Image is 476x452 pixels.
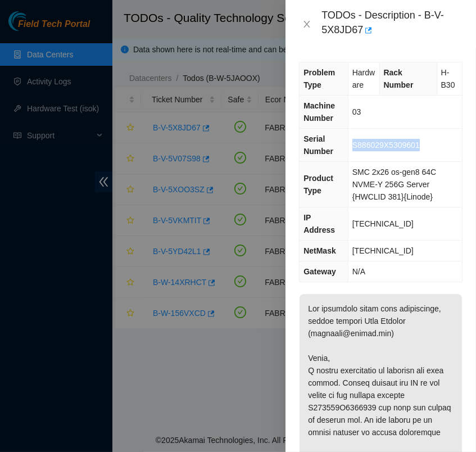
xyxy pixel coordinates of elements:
span: NetMask [303,246,336,255]
div: TODOs - Description - B-V-5X8JD67 [321,9,463,39]
span: Problem Type [303,68,335,89]
span: Serial Number [303,134,333,156]
span: IP Address [303,213,335,234]
span: close [302,20,311,29]
span: Gateway [303,267,336,276]
span: [TECHNICAL_ID] [352,219,414,228]
span: Rack Number [384,68,414,89]
span: Product Type [303,174,333,195]
span: [TECHNICAL_ID] [352,246,414,255]
button: Close [299,19,315,30]
span: SMC 2x26 os-gen8 64C NVME-Y 256G Server {HWCLID 381}{Linode} [352,168,436,201]
span: H-B30 [441,68,455,89]
span: Hardware [352,68,375,89]
span: 03 [352,107,361,116]
span: N/A [352,267,365,276]
span: Machine Number [303,101,335,123]
span: S886029X5309601 [352,141,420,150]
